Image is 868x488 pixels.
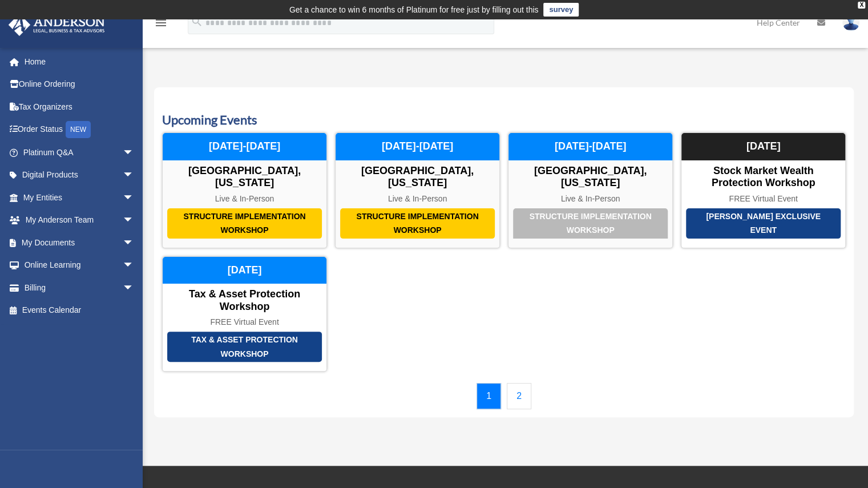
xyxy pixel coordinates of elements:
[8,209,151,232] a: My Anderson Teamarrow_drop_down
[123,231,146,255] span: arrow_drop_down
[154,20,168,30] a: menu
[163,317,326,327] div: FREE Virtual Event
[8,73,151,96] a: Online Ordering
[8,95,151,118] a: Tax Organizers
[123,164,146,187] span: arrow_drop_down
[162,111,846,129] h3: Upcoming Events
[508,132,673,248] a: Structure Implementation Workshop [GEOGRAPHIC_DATA], [US_STATE] Live & In-Person [DATE]-[DATE]
[681,132,846,248] a: [PERSON_NAME] Exclusive Event Stock Market Wealth Protection Workshop FREE Virtual Event [DATE]
[8,186,151,209] a: My Entitiesarrow_drop_down
[8,164,151,187] a: Digital Productsarrow_drop_down
[8,299,146,322] a: Events Calendar
[163,257,326,284] div: [DATE]
[123,186,146,209] span: arrow_drop_down
[163,194,326,204] div: Live & In-Person
[162,132,327,248] a: Structure Implementation Workshop [GEOGRAPHIC_DATA], [US_STATE] Live & In-Person [DATE]-[DATE]
[858,2,865,9] div: close
[154,16,168,30] i: menu
[681,194,845,204] div: FREE Virtual Event
[508,165,672,189] div: [GEOGRAPHIC_DATA], [US_STATE]
[8,254,151,277] a: Online Learningarrow_drop_down
[842,14,859,31] img: User Pic
[123,254,146,277] span: arrow_drop_down
[340,208,495,239] div: Structure Implementation Workshop
[8,118,151,142] a: Order StatusNEW
[163,288,326,313] div: Tax & Asset Protection Workshop
[289,3,539,17] div: Get a chance to win 6 months of Platinum for free just by filling out this
[686,208,841,239] div: [PERSON_NAME] Exclusive Event
[163,133,326,160] div: [DATE]-[DATE]
[336,194,499,204] div: Live & In-Person
[167,208,322,239] div: Structure Implementation Workshop
[167,332,322,362] div: Tax & Asset Protection Workshop
[5,14,108,36] img: Anderson Advisors Platinum Portal
[336,165,499,189] div: [GEOGRAPHIC_DATA], [US_STATE]
[162,256,327,372] a: Tax & Asset Protection Workshop Tax & Asset Protection Workshop FREE Virtual Event [DATE]
[163,165,326,189] div: [GEOGRAPHIC_DATA], [US_STATE]
[123,276,146,300] span: arrow_drop_down
[123,141,146,164] span: arrow_drop_down
[508,133,672,160] div: [DATE]-[DATE]
[513,208,668,239] div: Structure Implementation Workshop
[8,276,151,299] a: Billingarrow_drop_down
[66,121,91,138] div: NEW
[681,133,845,160] div: [DATE]
[8,231,151,254] a: My Documentsarrow_drop_down
[543,3,579,17] a: survey
[336,133,499,160] div: [DATE]-[DATE]
[8,141,151,164] a: Platinum Q&Aarrow_drop_down
[681,165,845,189] div: Stock Market Wealth Protection Workshop
[123,209,146,232] span: arrow_drop_down
[335,132,500,248] a: Structure Implementation Workshop [GEOGRAPHIC_DATA], [US_STATE] Live & In-Person [DATE]-[DATE]
[8,50,151,73] a: Home
[477,383,501,409] a: 1
[507,383,531,409] a: 2
[191,15,203,28] i: search
[508,194,672,204] div: Live & In-Person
